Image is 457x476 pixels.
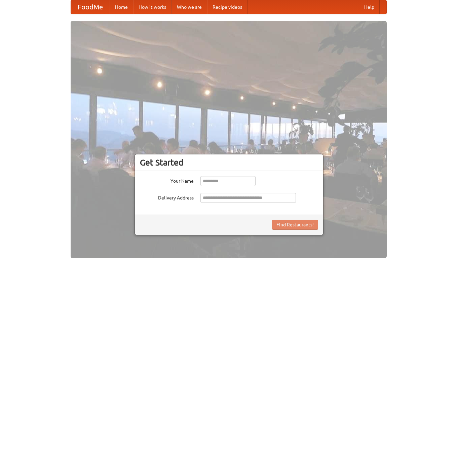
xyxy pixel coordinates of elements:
[207,0,247,14] a: Recipe videos
[140,157,318,168] h3: Get Started
[110,0,133,14] a: Home
[272,220,318,230] button: Find Restaurants!
[359,0,380,14] a: Help
[140,176,194,184] label: Your Name
[71,0,110,14] a: FoodMe
[133,0,172,14] a: How it works
[172,0,207,14] a: Who we are
[140,193,194,201] label: Delivery Address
